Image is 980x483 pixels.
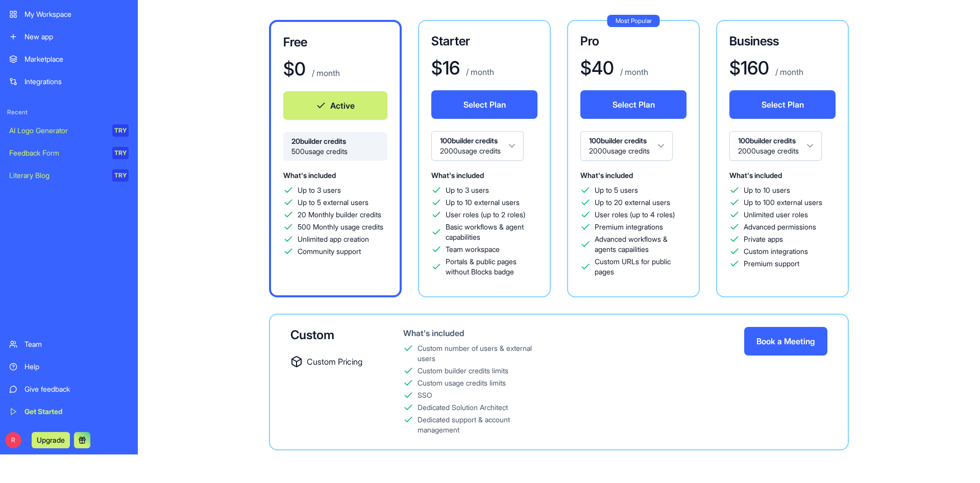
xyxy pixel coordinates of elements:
a: AI Logo GeneratorTRY [3,120,135,141]
div: Team [24,339,129,349]
div: Marketplace [24,54,129,64]
span: What's included [431,171,484,180]
span: 20 builder credits [291,136,379,146]
span: Up to 3 users [446,185,489,195]
div: Dedicated Solution Architect [418,402,508,413]
h3: Free [283,34,387,50]
span: 500 Monthly usage credits [298,222,383,232]
a: Integrations [3,71,135,92]
a: New app [3,27,135,47]
span: Recent [3,108,135,116]
div: What's included [403,327,546,339]
div: Send us a messageWe typically reply in under 20 minutes [10,120,194,159]
div: Literary Blog [9,170,105,181]
span: Search for help [21,226,83,237]
button: Select Plan [729,90,836,119]
div: Tickets [21,192,171,202]
div: FAQ [21,249,171,260]
button: Upgrade [32,432,70,448]
p: / month [464,66,494,78]
span: Up to 20 external users [595,197,670,208]
span: Help [162,344,178,351]
span: 20 Monthly builder credits [298,210,381,220]
a: Get Started [3,401,135,422]
div: Custom usage credits limits [418,378,506,388]
button: Select Plan [580,90,687,119]
div: Custom [290,327,371,343]
span: User roles (up to 2 roles) [446,210,525,220]
p: / month [310,67,340,79]
button: Help [136,318,204,359]
span: Up to 3 users [298,185,341,195]
a: My Workspace [3,4,135,24]
button: Search for help [15,221,189,241]
h1: $ 40 [580,58,614,78]
div: We typically reply in under 20 minutes [21,140,170,150]
div: Create a ticket [21,173,183,184]
p: / month [773,66,803,78]
a: Feedback FormTRY [3,143,135,163]
span: Custom URLs for public pages [595,257,687,277]
a: Upgrade [32,435,70,445]
span: Private apps [744,234,783,244]
span: Portals & public pages without Blocks badge [446,257,537,277]
p: / month [618,66,648,78]
span: Up to 5 users [595,185,638,195]
span: User roles (up to 4 roles) [595,210,675,220]
button: Book a Meeting [744,327,827,355]
span: Basic workflows & agent capabilities [446,222,537,242]
div: TRY [112,124,129,137]
button: Messages [68,318,136,359]
div: Custom builder credits limits [418,366,508,376]
p: How can we help? [20,90,184,107]
div: Integrations [24,77,129,87]
div: Tickets [15,188,189,207]
a: Team [3,334,135,354]
h3: Pro [580,33,687,49]
button: Select Plan [431,90,537,119]
span: Advanced permissions [744,222,816,232]
span: Up to 5 external users [298,197,369,208]
button: Active [283,91,387,120]
a: Literary BlogTRY [3,165,135,186]
div: My Workspace [24,9,129,19]
img: Profile image for Tal [100,16,120,37]
span: What's included [729,171,782,180]
span: Team workspace [446,244,500,255]
span: What's included [580,171,633,180]
div: TRY [112,169,129,182]
span: Up to 10 external users [446,197,520,208]
img: Profile image for Shelly [139,16,159,37]
div: New app [24,32,129,42]
p: Hi [PERSON_NAME] [20,72,184,90]
span: R [5,432,21,448]
span: Premium integrations [595,222,663,232]
span: Premium support [744,259,799,269]
span: Up to 100 external users [744,197,822,208]
span: Unlimited app creation [298,234,369,244]
span: Home [22,344,45,351]
span: Custom integrations [744,246,808,257]
h3: Starter [431,33,537,49]
img: logo [20,18,33,35]
div: Feedback Form [9,148,105,158]
a: Marketplace [3,49,135,69]
span: Unlimited user roles [744,210,808,220]
div: Custom number of users & external users [418,343,546,364]
div: Dedicated support & account management [418,415,546,435]
span: Up to 10 users [744,185,790,195]
div: Most Popular [607,15,660,27]
div: Send us a message [21,129,170,140]
div: Get Started [24,406,129,417]
div: FAQ [15,245,189,264]
span: Community support [298,246,361,257]
span: 500 usage credits [291,146,379,157]
div: Give feedback [24,384,129,394]
h1: $ 0 [283,59,306,79]
span: What's included [283,171,336,180]
div: SSO [418,390,432,400]
a: Give feedback [3,379,135,399]
a: Help [3,357,135,377]
div: Help [24,362,129,372]
span: Custom Pricing [307,355,362,368]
